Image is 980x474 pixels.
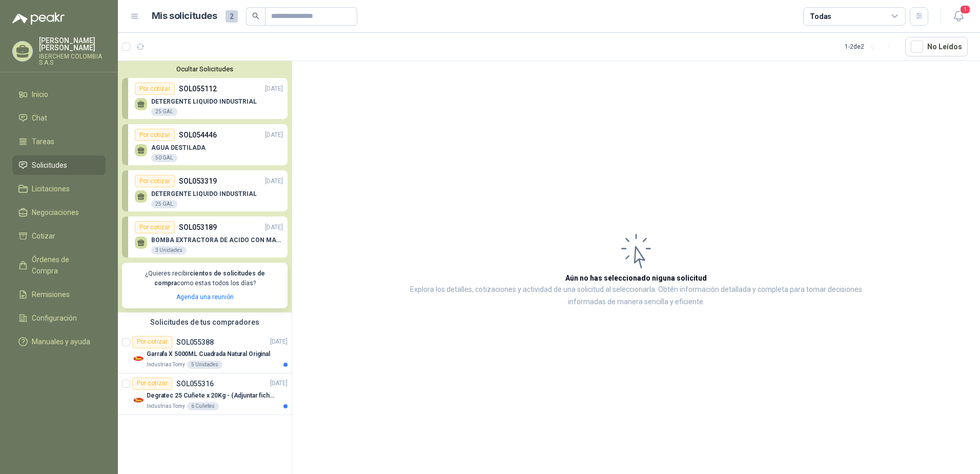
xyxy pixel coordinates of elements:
[176,380,214,387] p: SOL055316
[187,361,222,369] div: 5 Unidades
[132,394,145,406] img: Company Logo
[565,272,707,284] h3: Aún no has seleccionado niguna solicitud
[810,11,831,22] div: Todas
[128,269,281,288] p: ¿Quieres recibir como estas todos los días?
[154,270,265,287] b: cientos de solicitudes de compra
[12,250,106,281] a: Órdenes de Compra
[151,236,283,244] p: BOMBA EXTRACTORA DE ACIDO CON MANIVELA TRUPER 1.1/4"
[32,207,79,218] span: Negociaciones
[132,378,172,390] div: Por cotizar
[32,112,47,124] span: Chat
[265,84,283,94] p: [DATE]
[39,37,106,51] p: [PERSON_NAME] [PERSON_NAME]
[265,176,283,186] p: [DATE]
[147,391,274,401] p: Degratec 25 Cuñete x 20Kg - (Adjuntar ficha técnica)
[135,129,175,141] div: Por cotizar
[151,246,187,254] div: 3 Unidades
[252,12,259,19] span: search
[265,130,283,140] p: [DATE]
[32,289,70,300] span: Remisiones
[12,285,106,304] a: Remisiones
[152,9,217,24] h1: Mis solicitudes
[12,226,106,246] a: Cotizar
[135,221,175,233] div: Por cotizar
[270,379,288,388] p: [DATE]
[32,89,48,100] span: Inicio
[176,339,214,346] p: SOL055388
[32,183,70,194] span: Licitaciones
[176,293,234,301] a: Agenda una reunión
[147,349,270,359] p: Garrafa X 5000ML Cuadrada Natural Original
[179,222,217,233] p: SOL053189
[118,61,292,312] div: Ocultar SolicitudesPor cotizarSOL055112[DATE] DETERGENTE LIQUIDO INDUSTRIAL25 GALPor cotizarSOL05...
[122,216,288,258] a: Por cotizarSOL053189[DATE] BOMBA EXTRACTORA DE ACIDO CON MANIVELA TRUPER 1.1/4"3 Unidades
[12,332,106,351] a: Manuales y ayuda
[118,373,292,415] a: Por cotizarSOL055316[DATE] Company LogoDegratec 25 Cuñete x 20Kg - (Adjuntar ficha técnica)Indust...
[187,402,219,410] div: 6 Cuñetes
[135,83,175,95] div: Por cotizar
[12,85,106,104] a: Inicio
[151,144,206,151] p: AGUA DESTILADA
[12,203,106,222] a: Negociaciones
[32,230,55,242] span: Cotizar
[151,200,177,208] div: 25 GAL
[845,38,897,55] div: 1 - 2 de 2
[151,108,177,116] div: 25 GAL
[179,83,217,94] p: SOL055112
[12,308,106,328] a: Configuración
[147,361,185,369] p: Industrias Tomy
[32,254,96,276] span: Órdenes de Compra
[12,179,106,199] a: Licitaciones
[32,336,90,347] span: Manuales y ayuda
[12,132,106,151] a: Tareas
[265,223,283,232] p: [DATE]
[151,98,257,105] p: DETERGENTE LIQUIDO INDUSTRIAL
[949,7,968,26] button: 1
[32,312,77,324] span: Configuración
[32,136,54,147] span: Tareas
[32,160,67,171] span: Solicitudes
[12,108,106,128] a: Chat
[959,5,971,14] span: 1
[147,402,185,410] p: Industrias Tomy
[39,53,106,66] p: IBERCHEM COLOMBIA S.A.S
[395,284,877,308] p: Explora los detalles, cotizaciones y actividad de una solicitud al seleccionarla. Obtén informaci...
[122,78,288,119] a: Por cotizarSOL055112[DATE] DETERGENTE LIQUIDO INDUSTRIAL25 GAL
[132,352,145,365] img: Company Logo
[12,155,106,175] a: Solicitudes
[122,170,288,211] a: Por cotizarSOL053319[DATE] DETERGENTE LIQUIDO INDUSTRIAL25 GAL
[122,124,288,165] a: Por cotizarSOL054446[DATE] AGUA DESTILADA50 GAL
[270,337,288,347] p: [DATE]
[179,175,217,187] p: SOL053319
[12,12,65,25] img: Logo peakr
[151,190,257,197] p: DETERGENTE LIQUIDO INDUSTRIAL
[226,10,238,23] span: 2
[905,37,968,56] button: No Leídos
[132,336,172,348] div: Por cotizar
[151,154,177,162] div: 50 GAL
[135,175,175,187] div: Por cotizar
[122,65,288,73] button: Ocultar Solicitudes
[118,332,292,373] a: Por cotizarSOL055388[DATE] Company LogoGarrafa X 5000ML Cuadrada Natural OriginalIndustrias Tomy5...
[118,312,292,332] div: Solicitudes de tus compradores
[179,129,217,141] p: SOL054446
